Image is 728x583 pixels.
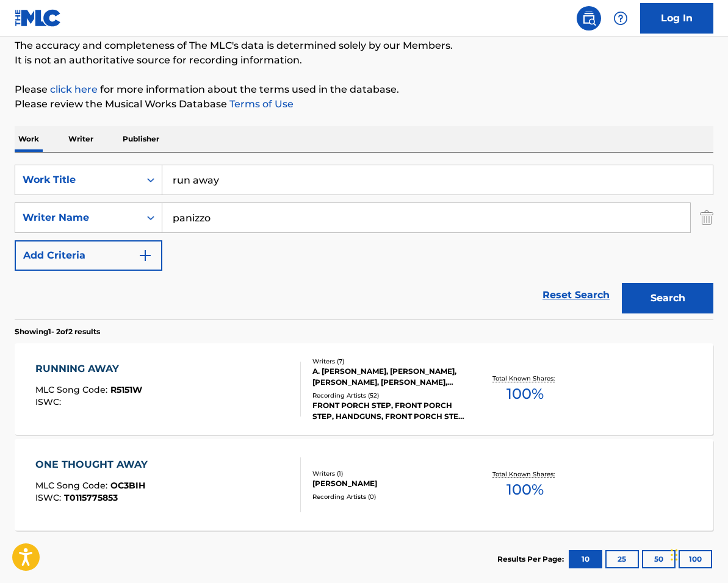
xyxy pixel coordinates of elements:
p: Please for more information about the terms used in the database. [15,82,713,97]
span: MLC Song Code : [35,384,110,395]
p: The accuracy and completeness of The MLC's data is determined solely by our Members. [15,38,713,53]
a: click here [50,84,98,95]
img: search [582,11,596,26]
a: RUNNING AWAYMLC Song Code:R5151WISWC:Writers (7)A. [PERSON_NAME], [PERSON_NAME], [PERSON_NAME], [... [15,343,713,435]
img: Delete Criterion [700,202,713,233]
div: ONE THOUGHT AWAY [35,457,154,472]
div: [PERSON_NAME] [312,478,467,489]
button: 25 [605,550,639,568]
span: MLC Song Code : [35,480,110,491]
img: help [613,11,628,26]
p: Showing 1 - 2 of 2 results [15,326,100,337]
p: Total Known Shares: [492,374,558,383]
span: 100 % [506,479,544,501]
div: Writer Name [23,210,132,225]
div: A. [PERSON_NAME], [PERSON_NAME], [PERSON_NAME], [PERSON_NAME], [PERSON_NAME], [PERSON_NAME] [312,366,467,388]
div: Writers ( 7 ) [312,357,467,366]
button: 50 [642,550,676,568]
span: ISWC : [35,492,64,503]
div: FRONT PORCH STEP, FRONT PORCH STEP, HANDGUNS, FRONT PORCH STEP, HANDGUNS [312,400,467,422]
p: Please review the Musical Works Database [15,97,713,112]
span: OC3BIH [110,480,145,491]
div: Recording Artists ( 0 ) [312,492,467,501]
div: Help [608,6,633,30]
button: Search [622,283,713,313]
span: R5151W [110,384,142,395]
div: Recording Artists ( 52 ) [312,391,467,400]
span: T0115775853 [64,492,118,503]
div: RUNNING AWAY [35,362,142,376]
span: 100 % [506,383,544,405]
iframe: Chat Widget [667,524,728,583]
p: Total Known Shares: [492,470,558,479]
a: Reset Search [536,282,616,309]
form: Search Form [15,165,713,320]
a: Log In [640,3,713,34]
p: It is not an authoritative source for recording information. [15,53,713,68]
a: Public Search [577,6,601,30]
div: Writers ( 1 ) [312,469,467,478]
button: Add Criteria [15,240,162,271]
p: Results Per Page: [497,554,567,565]
div: Work Title [23,173,132,187]
span: ISWC : [35,396,64,407]
p: Publisher [119,126,163,152]
img: MLC Logo [15,9,62,27]
a: Terms of Use [227,98,294,110]
p: Work [15,126,43,152]
button: 10 [569,550,602,568]
img: 9d2ae6d4665cec9f34b9.svg [138,248,153,263]
div: Drag [671,537,678,573]
a: ONE THOUGHT AWAYMLC Song Code:OC3BIHISWC:T0115775853Writers (1)[PERSON_NAME]Recording Artists (0)... [15,439,713,531]
p: Writer [65,126,97,152]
